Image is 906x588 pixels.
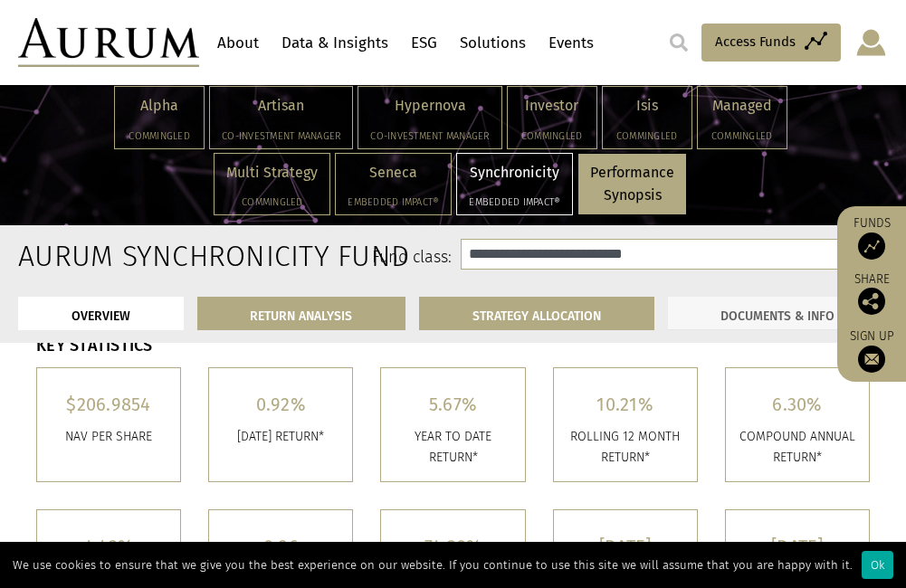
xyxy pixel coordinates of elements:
img: Access Funds [858,232,885,260]
p: ROLLING 12 MONTH RETURN* [567,427,683,468]
a: Sign up [846,328,897,373]
p: COMPOUND ANNUAL RETURN* [739,427,855,468]
p: Nav per share [51,427,167,447]
h5: $206.9854 [51,395,167,413]
label: Fund class: [167,246,452,270]
p: Managed [710,94,775,118]
p: YEAR TO DATE RETURN* [395,427,510,468]
a: STRATEGY ALLOCATION [419,297,654,330]
p: Artisan [222,94,340,118]
h5: 5.67% [395,395,510,413]
h5: Co-investment Manager [222,131,340,141]
a: RETURN ANALYSIS [197,297,406,330]
h5: Commingled [226,197,318,207]
h5: Co-investment Manager [370,131,489,141]
h5: Embedded Impact® [469,197,560,207]
div: Share [846,273,897,315]
h5: [DATE] [739,537,855,555]
h5: 4.43% [51,537,167,555]
img: Share this post [858,288,885,315]
a: DOCUMENTS & INFO [668,297,889,330]
h5: Commingled [127,131,192,141]
strong: KEY STATISTICS [36,336,153,356]
a: Funds [846,215,897,260]
h5: Commingled [710,131,775,141]
p: Synchronicity [469,161,560,185]
div: Ok [862,551,893,579]
h5: 74.30% [395,537,510,555]
p: [DATE] RETURN* [223,427,339,447]
h5: Commingled [615,131,680,141]
h5: 0.92% [223,395,339,413]
p: Hypernova [370,94,489,118]
p: Performance Synopsis [590,161,674,207]
h5: Embedded Impact® [348,197,439,207]
p: Investor [520,94,585,118]
p: Alpha [127,94,192,118]
h5: 10.21% [567,395,683,413]
p: Seneca [348,161,439,185]
p: Isis [615,94,680,118]
h5: Commingled [520,131,585,141]
h5: 6.30% [739,395,855,413]
img: Sign up to our newsletter [858,346,885,373]
h2: Aurum Synchronicity Fund [18,239,140,273]
h5: [DATE] [567,537,683,555]
h5: 0.96 [223,537,339,555]
p: Multi Strategy [226,161,318,185]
